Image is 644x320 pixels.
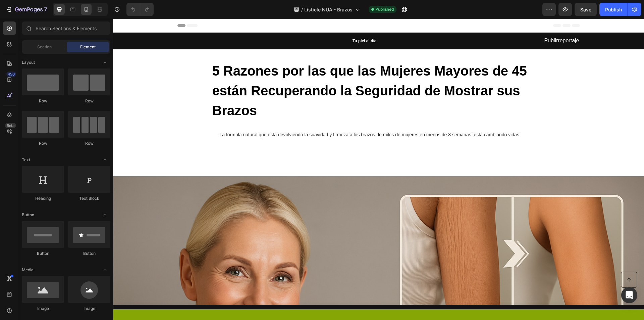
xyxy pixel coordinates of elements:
span: Toggle open [100,210,110,220]
div: Row [22,140,64,146]
span: Save [580,7,591,12]
span: Layout [22,59,35,65]
span: / [301,6,303,13]
p: 7 [44,5,47,13]
input: Search Sections & Elements [22,21,110,35]
span: Toggle open [100,154,110,165]
p: QUIERO COMPRARLO CON OFERTA [215,289,308,299]
div: Undo/Redo [126,3,154,16]
span: Toggle open [100,57,110,68]
button: 7 [3,3,50,16]
iframe: Design area [113,19,644,320]
span: Publirreportaje [431,19,466,25]
strong: Tu piel al día [239,20,264,25]
div: Row [22,98,64,104]
span: Toggle open [100,265,110,275]
div: Beta [5,123,16,128]
strong: 5 Razones por las que las Mujeres Mayores de 45 están Recuperando la Seguridad de Mostrar sus Brazos [99,45,414,99]
div: 450 [6,72,16,77]
span: Listicle NUA - Brazos [304,6,353,13]
div: Row [68,140,110,146]
span: Section [37,44,52,50]
div: Image [22,306,64,312]
span: Button [22,212,34,218]
span: Media [22,267,34,273]
div: Open Intercom Messenger [621,287,637,303]
div: Button [22,250,64,257]
div: Image [68,306,110,312]
div: Row [68,98,110,104]
div: Text Block [68,195,110,201]
span: Text [22,157,30,163]
div: Button [68,250,110,257]
span: Published [375,6,394,12]
span: Element [80,44,96,50]
div: Heading [22,195,64,201]
p: La fórmula natural que está devolviendo la suavidad y firmeza a los brazos de miles de mujeres en... [107,113,425,119]
button: Save [575,3,597,16]
div: Publish [605,6,622,13]
button: Publish [599,3,628,16]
